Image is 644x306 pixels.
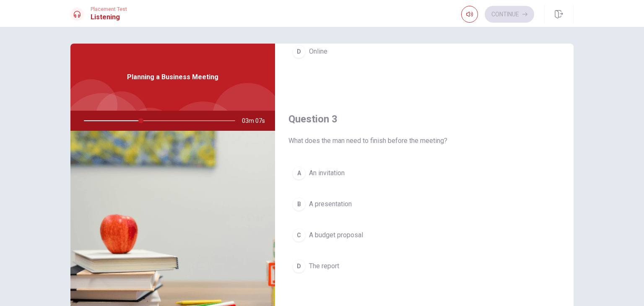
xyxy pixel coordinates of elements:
span: The report [309,261,339,271]
span: What does the man need to finish before the meeting? [288,136,560,146]
span: Planning a Business Meeting [127,72,218,82]
div: A [292,166,306,180]
span: A budget proposal [309,230,363,240]
h1: Listening [91,12,127,22]
button: AAn invitation [288,163,560,184]
div: B [292,197,306,211]
button: BA presentation [288,194,560,215]
span: 03m 07s [242,111,272,131]
div: D [292,45,306,58]
span: Online [309,47,327,57]
button: CA budget proposal [288,225,560,246]
span: Placement Test [91,6,127,12]
span: An invitation [309,168,345,178]
button: DThe report [288,256,560,277]
button: DOnline [288,41,560,62]
div: C [292,228,306,242]
div: D [292,259,306,273]
h4: Question 3 [288,112,560,126]
span: A presentation [309,199,352,209]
